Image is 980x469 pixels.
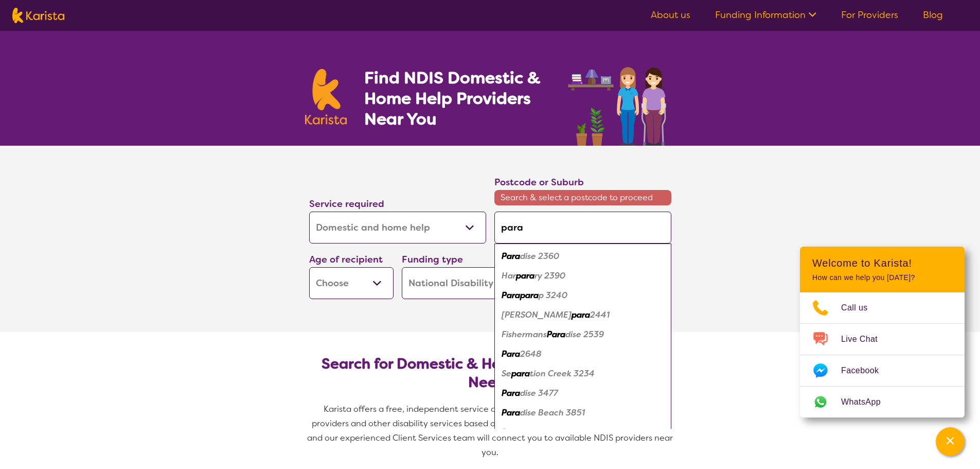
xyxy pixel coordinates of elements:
div: Paraparap 3240 [500,286,666,305]
em: Para [502,290,520,301]
em: Para [502,349,520,359]
em: dise Beach 3851 [520,407,585,418]
em: Har [502,270,516,281]
em: Para [502,388,520,398]
em: dise Point 4216 [520,427,580,438]
em: Se [502,368,511,379]
p: How can we help you [DATE]? [812,273,952,282]
em: dise 2360 [520,251,559,262]
input: Type [494,212,671,244]
a: Blog [923,9,943,21]
label: Service required [309,198,384,210]
label: Postcode or Suburb [494,176,584,188]
em: para [572,309,590,320]
div: Channel Menu [800,247,965,418]
a: About us [651,9,690,21]
span: Facebook [841,363,891,378]
a: Funding Information [715,9,816,21]
div: Paradise Point 4216 [500,423,666,442]
div: Para 2648 [500,344,666,364]
div: Fishermans Paradise 2539 [500,325,666,344]
span: Karista offers a free, independent service connecting you with Domestic Assistance providers and ... [307,404,675,458]
em: [PERSON_NAME] [502,309,572,320]
a: Web link opens in a new tab. [800,387,965,418]
div: Paradise 3477 [500,384,666,403]
em: Para [502,407,520,418]
em: Fishermans [502,329,547,340]
label: Funding type [402,253,463,266]
em: Para [502,251,520,262]
em: tion Creek 3234 [530,368,595,379]
ul: Choose channel [800,292,965,418]
em: para [516,270,534,281]
img: Karista logo [12,8,64,23]
div: Harparary 2390 [500,266,666,286]
h2: Welcome to Karista! [812,257,952,269]
em: Para [547,329,565,340]
h1: Find NDIS Domestic & Home Help Providers Near You [364,67,555,129]
span: Search & select a postcode to proceed [494,190,671,205]
em: dise 2539 [565,329,604,340]
em: dise 3477 [520,388,558,398]
div: Kippara 2441 [500,305,666,325]
em: p 3240 [539,290,567,301]
img: Karista logo [305,69,347,125]
em: para [511,368,530,379]
div: Paradise 2360 [500,247,666,266]
em: 2648 [520,349,542,359]
em: 2441 [590,309,610,320]
h2: Search for Domestic & Home Help by Location & Needs [317,355,663,392]
em: Para [502,427,520,438]
span: WhatsApp [841,394,893,410]
div: Separation Creek 3234 [500,364,666,384]
label: Age of recipient [309,253,383,266]
span: Call us [841,300,880,316]
em: para [520,290,539,301]
a: For Providers [841,9,898,21]
em: ry 2390 [534,270,565,281]
img: domestic-help [565,56,675,146]
button: Channel Menu [936,427,965,456]
span: Live Chat [841,332,890,347]
div: Paradise Beach 3851 [500,403,666,423]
